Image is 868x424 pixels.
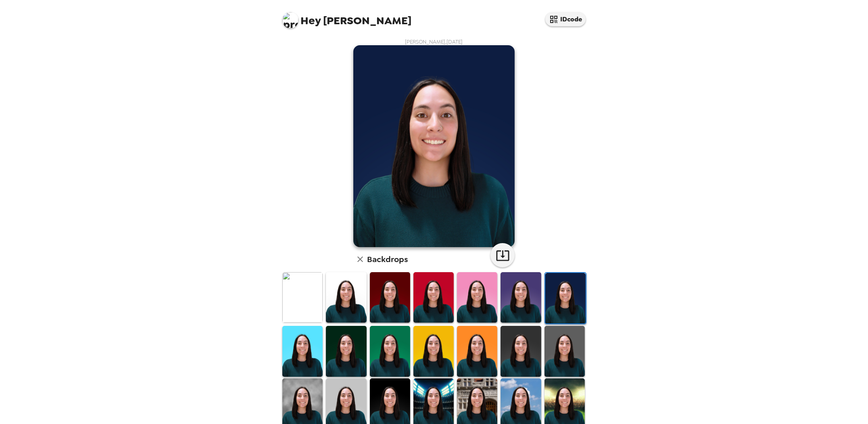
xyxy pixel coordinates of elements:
[545,12,586,26] button: IDcode
[367,253,408,266] h6: Backdrops
[405,38,463,45] span: [PERSON_NAME] , [DATE]
[282,8,411,26] span: [PERSON_NAME]
[300,13,321,28] span: Hey
[353,45,515,247] img: user
[282,272,323,323] img: Original
[282,12,298,28] img: profile pic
